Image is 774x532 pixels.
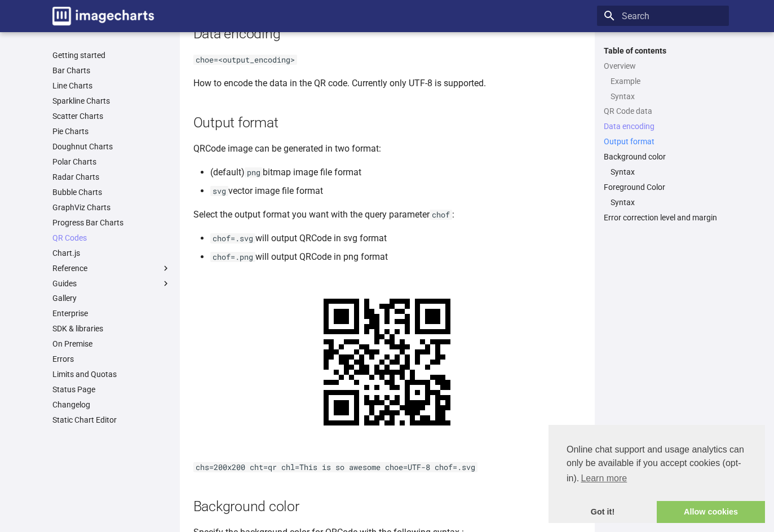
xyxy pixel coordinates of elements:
a: Progress Bar Charts [52,218,171,228]
a: Gallery [52,293,171,303]
code: chof=.png [210,252,255,262]
h2: Data encoding [193,24,581,43]
a: Background color [604,152,722,162]
h2: Background color [193,496,581,516]
a: Image-Charts documentation [48,2,158,30]
code: chof [430,210,452,220]
img: chart [298,273,476,451]
a: Polar Charts [52,157,171,167]
nav: Overview [604,76,722,101]
a: Data encoding [604,121,722,131]
p: How to encode the data in the QR code. Currently only UTF-8 is supported. [193,76,581,91]
a: Scatter Charts [52,111,171,121]
a: QR Codes [52,233,171,243]
a: Radar Charts [52,172,171,182]
img: logo [52,7,154,25]
a: Error correction level and margin [604,212,722,223]
a: learn more about cookies [579,470,629,487]
a: Line Charts [52,81,171,91]
a: Syntax [611,197,722,207]
a: On Premise [52,339,171,349]
p: Select the output format you want with the query parameter : [193,207,581,222]
li: (default) bitmap image file format [210,165,581,180]
a: allow cookies [657,501,765,524]
li: will output QRCode in png format [210,250,581,264]
a: Getting started [52,50,171,60]
code: png [245,167,263,178]
a: GraphViz Charts [52,202,171,212]
nav: Table of contents [597,46,729,223]
p: QRCode image can be generated in two format: [193,141,581,156]
label: Guides [52,278,171,289]
a: Chart.js [52,248,171,258]
code: chof=.svg [210,233,255,243]
a: SDK & libraries [52,323,171,334]
a: Doughnut Charts [52,141,171,152]
a: Errors [52,354,171,364]
code: svg [210,186,228,196]
code: choe=<output_encoding> [193,55,297,65]
a: dismiss cookie message [549,501,657,524]
div: cookieconsent [549,425,765,523]
code: chs=200x200 cht=qr chl=This is so awesome choe=UTF-8 chof=.svg [193,462,477,472]
a: Bar Charts [52,65,171,76]
a: Enterprise [52,308,171,318]
a: Example [611,76,722,86]
label: Table of contents [597,46,729,56]
input: Search [597,6,729,26]
a: Syntax [611,91,722,101]
nav: Background color [604,167,722,177]
h2: Output format [193,113,581,132]
a: Changelog [52,400,171,410]
a: Static Chart Editor [52,415,171,425]
a: Pie Charts [52,126,171,136]
a: Output format [604,136,722,147]
a: Limits and Quotas [52,369,171,379]
li: vector image file format [210,184,581,198]
a: QR Code data [604,106,722,116]
a: Overview [604,61,722,71]
a: Sparkline Charts [52,96,171,106]
a: Bubble Charts [52,187,171,197]
li: will output QRCode in svg format [210,231,581,246]
nav: Foreground Color [604,197,722,207]
a: Foreground Color [604,182,722,192]
a: Status Page [52,384,171,394]
label: Reference [52,263,171,273]
a: Syntax [611,167,722,177]
span: Online chat support and usage analytics can only be available if you accept cookies (opt-in). [567,443,747,487]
